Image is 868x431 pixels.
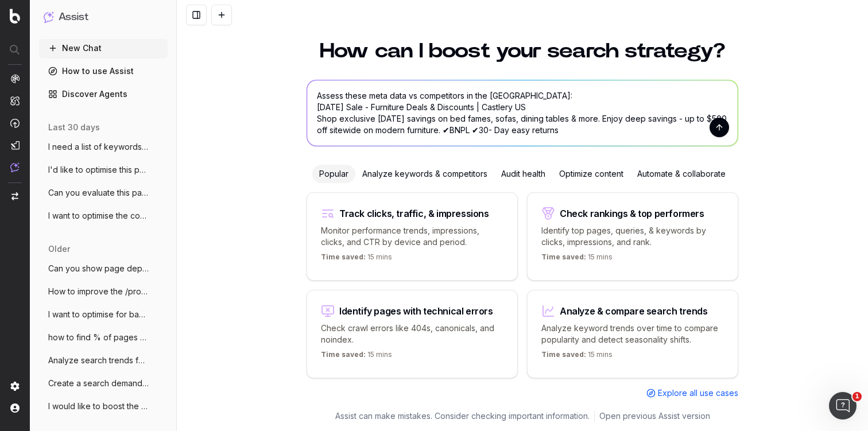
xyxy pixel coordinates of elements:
[10,74,20,83] img: Analytics
[39,85,168,103] a: Discover Agents
[48,355,149,366] span: Analyze search trends for: sofa, section
[10,118,20,128] img: Activation
[339,306,493,316] div: Identify pages with technical errors
[48,401,149,412] span: I would like to boost the quality traffi
[852,392,862,401] span: 1
[321,253,366,261] span: Time saved:
[39,397,168,416] button: I would like to boost the quality traffi
[307,80,738,146] textarea: Assess these meta data vs competitors in the [GEOGRAPHIC_DATA]: [DATE] Sale - Furniture Deals & D...
[39,374,168,393] button: Create a search demand trends line for m
[48,332,149,343] span: how to find % of pages crawled by page h
[10,382,20,391] img: Setting
[321,323,503,345] p: Check crawl errors like 404s, canonicals, and noindex.
[307,41,738,61] h1: How can I boost your search strategy?
[48,141,149,153] span: I need a list of keywords, longtail, tra
[48,164,149,176] span: I'd like to optimise this page for [PERSON_NAME]
[48,210,149,222] span: I want to optimise the content on the ho
[321,350,366,359] span: Time saved:
[552,165,630,183] div: Optimize content
[39,328,168,347] button: how to find % of pages crawled by page h
[48,243,70,255] span: older
[39,351,168,370] button: Analyze search trends for: sofa, section
[39,138,168,156] button: I need a list of keywords, longtail, tra
[48,286,149,297] span: How to improve the /products/ pages to i
[39,207,168,225] button: I want to optimise the content on the ho
[630,165,733,183] div: Automate & collaborate
[321,253,392,266] p: 15 mins
[39,39,168,57] button: New Chat
[39,282,168,301] button: How to improve the /products/ pages to i
[39,184,168,202] button: Can you evaluate this page: [URL].
[541,350,613,364] p: 15 mins
[48,122,100,133] span: last 30 days
[11,192,18,200] img: Switch project
[10,403,20,413] img: My account
[599,410,710,422] a: Open previous Assist version
[48,378,149,389] span: Create a search demand trends line for m
[541,225,724,248] p: Identify top pages, queries, & keywords by clicks, impressions, and rank.
[48,263,149,274] span: Can you show page depth and the % of cra
[339,209,489,218] div: Track clicks, traffic, & impressions
[560,306,708,316] div: Analyze & compare search trends
[541,253,586,261] span: Time saved:
[321,225,503,248] p: Monitor performance trends, impressions, clicks, and CTR by device and period.
[10,9,20,24] img: Botify logo
[355,165,494,183] div: Analyze keywords & competitors
[312,165,355,183] div: Popular
[59,9,88,25] h1: Assist
[541,350,586,359] span: Time saved:
[39,161,168,179] button: I'd like to optimise this page for [PERSON_NAME]
[39,62,168,80] a: How to use Assist
[39,305,168,324] button: I want to optimise for banquette seating
[10,141,20,150] img: Studio
[335,410,590,422] p: Assist can make mistakes. Consider checking important information.
[541,323,724,345] p: Analyze keyword trends over time to compare popularity and detect seasonality shifts.
[10,96,20,106] img: Intelligence
[560,209,704,218] div: Check rankings & top performers
[48,309,149,320] span: I want to optimise for banquette seating
[829,392,857,420] iframe: Intercom live chat
[10,162,20,172] img: Assist
[44,9,163,25] button: Assist
[541,253,613,266] p: 15 mins
[44,11,54,22] img: Assist
[658,387,738,399] span: Explore all use cases
[321,350,392,364] p: 15 mins
[39,259,168,278] button: Can you show page depth and the % of cra
[48,187,149,199] span: Can you evaluate this page: [URL].
[494,165,552,183] div: Audit health
[646,387,738,399] a: Explore all use cases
